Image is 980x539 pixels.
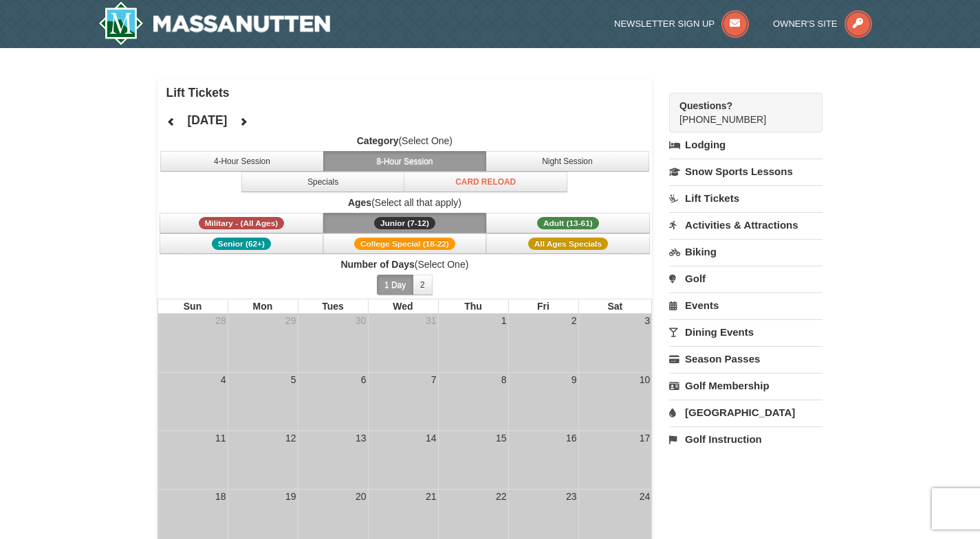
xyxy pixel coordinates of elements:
a: Newsletter Sign Up [614,19,749,29]
a: Snow Sports Lessons [669,159,823,184]
div: 3 [643,314,651,328]
div: 20 [354,490,368,503]
th: Sun [157,299,228,314]
strong: Number of Days [340,259,414,270]
button: Senior (62+) [160,233,323,254]
a: Golf [669,266,823,291]
a: [GEOGRAPHIC_DATA] [669,400,823,425]
div: 11 [214,431,228,445]
a: Golf Membership [669,373,823,398]
span: Owner's Site [773,19,838,29]
div: 22 [494,490,508,503]
div: 21 [424,490,438,503]
a: Season Passes [669,346,823,371]
strong: Questions? [679,100,732,111]
span: Newsletter Sign Up [614,19,715,29]
div: 2 [570,314,578,328]
div: 30 [354,314,368,328]
a: Activities & Attractions [669,212,823,238]
div: 19 [284,490,298,503]
th: Tues [298,299,368,314]
div: 5 [290,373,298,387]
a: Events [669,293,823,318]
strong: Ages [348,197,371,208]
label: (Select One) [157,134,653,148]
img: Massanutten Resort Logo [98,1,331,45]
div: 24 [638,490,652,503]
span: Junior (7-12) [374,217,435,229]
div: 15 [494,431,508,445]
button: College Special (18-22) [323,233,487,254]
a: Dining Events [669,319,823,345]
button: 1 Day [377,275,413,295]
th: Sat [578,299,653,314]
a: Golf Instruction [669,426,823,452]
span: Senior (62+) [212,238,271,250]
button: Military - (All Ages) [160,213,323,233]
button: 2 [413,275,433,295]
h4: Lift Tickets [166,86,653,100]
span: [PHONE_NUMBER] [679,99,798,125]
div: 9 [570,373,578,387]
div: 23 [565,490,578,503]
label: (Select all that apply) [157,196,653,209]
div: 1 [500,314,508,328]
button: Card Reload [404,172,567,192]
h4: [DATE] [187,113,227,127]
th: Mon [228,299,298,314]
a: Owner's Site [773,19,872,29]
strong: Category [357,135,399,146]
div: 10 [638,373,652,387]
th: Thu [438,299,508,314]
div: 8 [500,373,508,387]
div: 28 [214,314,228,328]
div: 18 [214,490,228,503]
button: 8-Hour Session [323,151,487,172]
span: All Ages Specials [528,238,608,250]
div: 6 [360,373,368,387]
label: (Select One) [157,257,653,271]
div: 13 [354,431,368,445]
span: Adult (13-61) [537,217,599,229]
div: 4 [219,373,228,387]
div: 14 [424,431,438,445]
a: Massanutten Resort [98,1,331,45]
span: College Special (18-22) [354,238,455,250]
button: Adult (13-61) [486,213,650,233]
div: 16 [565,431,578,445]
a: Lift Tickets [669,185,823,211]
a: Lodging [669,133,823,157]
button: All Ages Specials [486,233,650,254]
div: 12 [284,431,298,445]
button: Specials [241,172,405,192]
div: 29 [284,314,298,328]
button: Junior (7-12) [323,213,487,233]
th: Fri [508,299,578,314]
div: 17 [638,431,652,445]
button: 4-Hour Session [160,151,324,172]
a: Biking [669,239,823,264]
div: 31 [424,314,438,328]
div: 7 [430,373,438,387]
span: Military - (All Ages) [199,217,285,229]
th: Wed [368,299,438,314]
button: Night Session [486,151,649,172]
